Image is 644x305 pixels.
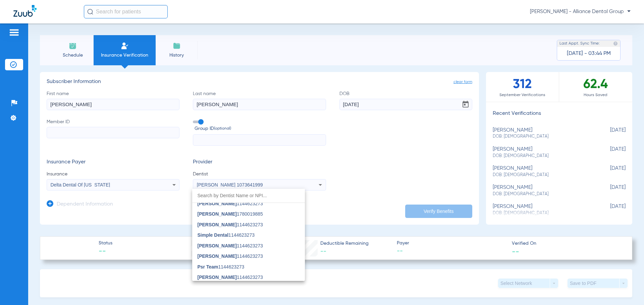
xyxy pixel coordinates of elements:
span: 1144623273 [198,233,255,237]
span: 1144623273 [198,222,263,227]
span: 1780019885 [198,212,263,216]
span: 1144623273 [198,264,245,269]
span: [PERSON_NAME] [198,275,237,280]
span: 1144623273 [198,254,263,258]
span: 1144623273 [198,275,263,280]
span: [PERSON_NAME] [198,211,237,217]
input: dropdown search [192,189,305,203]
span: [PERSON_NAME] [198,222,237,227]
span: 1144623273 [198,243,263,248]
span: [PERSON_NAME] [198,253,237,259]
span: [PERSON_NAME] [198,201,237,206]
span: Psr Team [198,264,218,270]
span: Simple Dental [198,232,229,238]
span: 1144623273 [198,201,263,206]
span: [PERSON_NAME] [198,243,237,248]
